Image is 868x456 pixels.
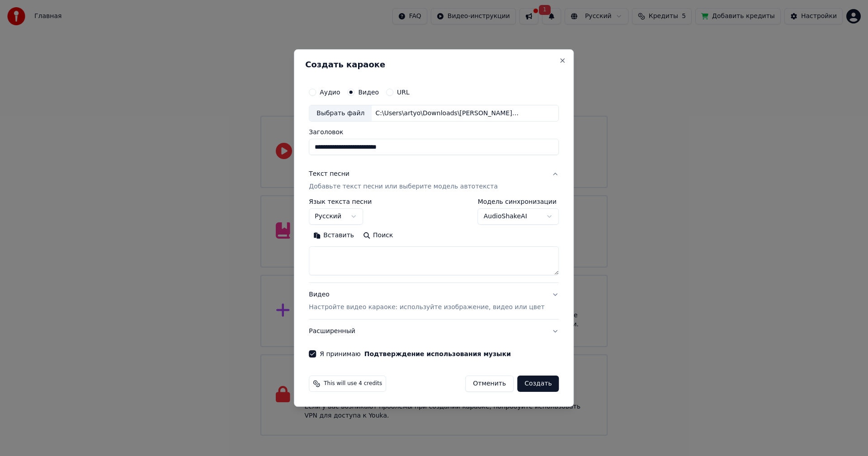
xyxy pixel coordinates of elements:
button: ВидеоНастройте видео караоке: используйте изображение, видео или цвет [309,283,559,320]
div: Выбрать файл [309,105,372,122]
label: Я принимаю [320,351,511,357]
h2: Создать караоке [305,61,562,69]
p: Добавьте текст песни или выберите модель автотекста [309,183,498,192]
label: Заголовок [309,129,559,136]
label: Видео [358,89,379,95]
button: Создать [517,376,559,392]
p: Настройте видео караоке: используйте изображение, видео или цвет [309,303,544,312]
button: Текст песниДобавьте текст песни или выберите модель автотекста [309,163,559,199]
button: Я принимаю [364,351,511,357]
button: Поиск [359,229,397,243]
label: Модель синхронизации [478,199,559,205]
label: URL [397,89,410,95]
button: Отменить [465,376,514,392]
span: This will use 4 credits [324,380,382,387]
div: C:\Users\artyo\Downloads\[PERSON_NAME]+[PERSON_NAME]+-+ВОРОНЫ.mp4 [372,109,525,118]
div: Текст песни [309,170,349,179]
div: Текст песниДобавьте текст песни или выберите модель автотекста [309,199,559,283]
div: Видео [309,291,544,312]
button: Вставить [309,229,359,243]
label: Язык текста песни [309,199,372,205]
label: Аудио [320,89,340,95]
button: Расширенный [309,320,559,343]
